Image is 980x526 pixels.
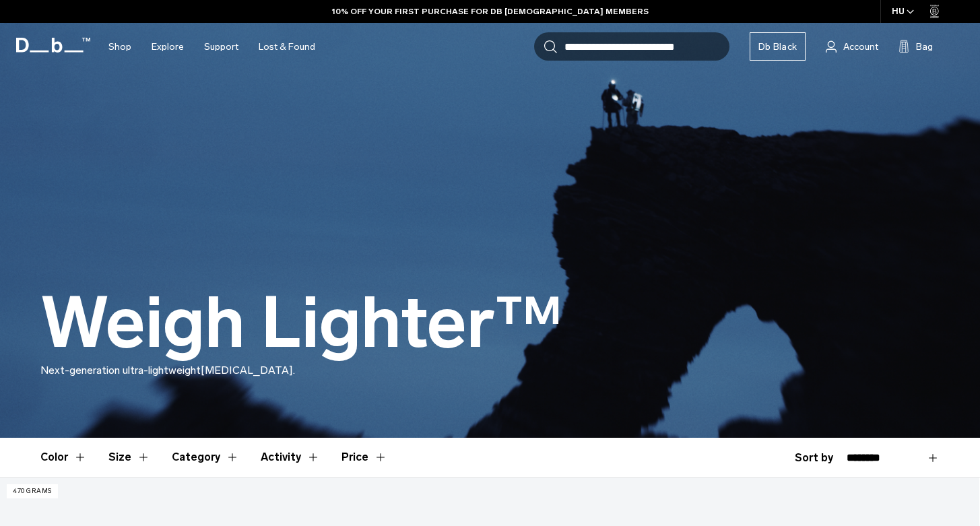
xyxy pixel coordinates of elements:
[750,32,806,61] a: Db Black
[98,23,325,71] nav: Main Navigation
[201,364,295,376] span: [MEDICAL_DATA].
[341,438,387,477] button: Toggle Price
[40,364,201,376] span: Next-generation ultra-lightweight
[916,40,933,54] span: Bag
[899,38,933,55] button: Bag
[843,40,878,54] span: Account
[261,438,320,477] button: Toggle Filter
[204,23,238,71] a: Support
[7,484,58,498] p: 470 grams
[172,438,239,477] button: Toggle Filter
[332,5,649,18] a: 10% OFF YOUR FIRST PURCHASE FOR DB [DEMOGRAPHIC_DATA] MEMBERS
[40,284,562,362] h1: Weigh Lighter™
[40,438,87,477] button: Toggle Filter
[259,23,315,71] a: Lost & Found
[826,38,878,55] a: Account
[108,438,150,477] button: Toggle Filter
[152,23,184,71] a: Explore
[108,23,131,71] a: Shop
